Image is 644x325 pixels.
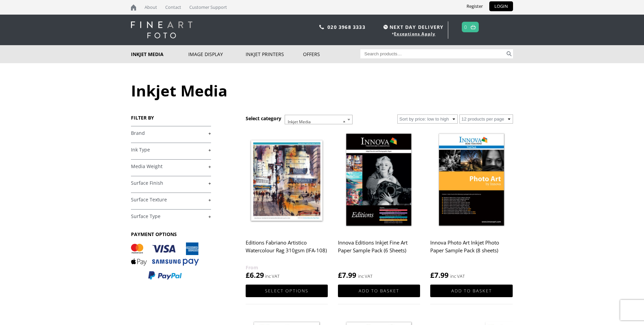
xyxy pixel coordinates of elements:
[131,21,192,38] img: logo-white.svg
[450,272,465,280] strong: inc VAT
[131,231,211,237] h3: PAYMENT OPTIONS
[246,129,328,280] a: Editions Fabriano Artistico Watercolour Rag 310gsm (IFA-108) £6.29
[131,114,211,121] h3: FILTER BY
[430,270,434,280] span: £
[246,129,328,232] img: Editions Fabriano Artistico Watercolour Rag 310gsm (IFA-108)
[246,45,303,63] a: Inkjet Printers
[285,115,353,124] span: Inkjet Media
[246,270,250,280] span: £
[303,45,360,63] a: Offers
[246,285,328,297] a: Select options for “Editions Fabriano Artistico Watercolour Rag 310gsm (IFA-108)”
[471,25,476,29] img: basket.svg
[131,197,211,203] a: +
[131,180,211,186] a: +
[430,129,512,280] a: Innova Photo Art Inkjet Photo Paper Sample Pack (8 sheets) £7.99 inc VAT
[338,285,420,297] a: Add to basket: “Innova Editions Inkjet Fine Art Paper Sample Pack (6 Sheets)”
[131,193,211,206] h4: Surface Texture
[131,147,211,153] a: +
[285,115,352,129] span: Inkjet Media
[394,31,435,37] a: Exceptions Apply
[131,159,211,173] h4: Media Weight
[131,163,211,170] a: +
[319,25,324,29] img: phone.svg
[246,115,281,122] h3: Select category
[430,285,512,297] a: Add to basket: “Innova Photo Art Inkjet Photo Paper Sample Pack (8 sheets)”
[461,1,488,11] a: Register
[188,45,246,63] a: Image Display
[338,270,356,280] bdi: 7.99
[382,23,443,31] span: NEXT DAY DELIVERY
[360,49,506,58] input: Search products…
[343,117,345,127] span: ×
[338,129,420,232] img: Innova Editions Inkjet Fine Art Paper Sample Pack (6 Sheets)
[430,129,512,232] img: Innova Photo Art Inkjet Photo Paper Sample Pack (8 sheets)
[327,24,365,30] a: 020 3968 3333
[131,176,211,189] h4: Surface Finish
[246,270,264,280] bdi: 6.29
[397,114,458,124] select: Shop order
[131,45,188,63] a: Inkjet Media
[358,272,373,280] strong: inc VAT
[131,130,211,137] a: +
[131,80,513,101] h1: Inkjet Media
[246,236,328,264] h2: Editions Fabriano Artistico Watercolour Rag 310gsm (IFA-108)
[131,126,211,140] h4: Brand
[489,1,513,11] a: LOGIN
[430,270,449,280] bdi: 7.99
[338,236,420,264] h2: Innova Editions Inkjet Fine Art Paper Sample Pack (6 Sheets)
[505,49,513,58] button: Search
[464,22,467,32] a: 0
[131,143,211,156] h4: Ink Type
[338,129,420,280] a: Innova Editions Inkjet Fine Art Paper Sample Pack (6 Sheets) £7.99 inc VAT
[131,242,199,280] img: PAYMENT OPTIONS
[338,270,342,280] span: £
[131,209,211,223] h4: Surface Type
[131,213,211,220] a: +
[383,25,388,29] img: time.svg
[430,236,512,264] h2: Innova Photo Art Inkjet Photo Paper Sample Pack (8 sheets)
